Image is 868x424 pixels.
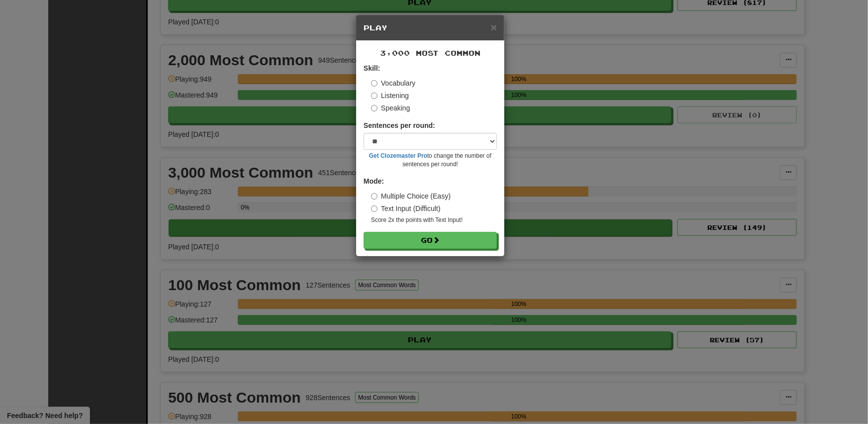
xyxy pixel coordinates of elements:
[371,204,441,213] label: Text Input (Difficult)
[371,80,378,87] input: Vocabulary
[371,191,451,201] label: Multiple Choice (Easy)
[364,120,435,130] label: Sentences per round:
[380,49,481,57] span: 3,000 Most Common
[364,64,380,72] strong: Skill:
[491,21,497,33] span: ×
[364,23,497,33] h5: Play
[369,152,427,159] a: Get Clozemaster Pro
[364,232,497,249] button: Go
[371,193,378,200] input: Multiple Choice (Easy)
[491,22,497,32] button: Close
[371,78,415,88] label: Vocabulary
[364,152,497,169] small: to change the number of sentences per round!
[371,103,410,113] label: Speaking
[371,206,378,212] input: Text Input (Difficult)
[371,93,378,99] input: Listening
[371,91,409,101] label: Listening
[371,105,378,111] input: Speaking
[364,177,384,185] strong: Mode:
[371,216,497,224] small: Score 2x the points with Text Input !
